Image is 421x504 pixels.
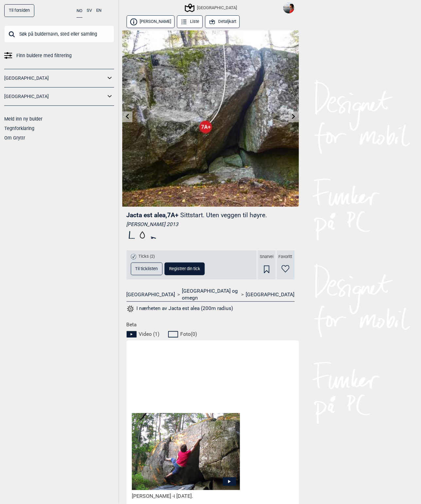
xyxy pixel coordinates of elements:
[87,4,92,17] button: SV
[139,254,155,259] span: Ticks (2)
[4,116,43,122] a: Meld inn ny bulder
[132,413,240,490] img: Hans Christoffer pa Jacta est alea
[4,51,114,60] a: Finn buldere med filtrering
[4,92,106,101] a: [GEOGRAPHIC_DATA]
[186,4,237,12] div: [GEOGRAPHIC_DATA]
[127,15,175,28] button: [PERSON_NAME]
[127,221,295,228] div: [PERSON_NAME] 2013
[131,263,163,275] button: Til ticklisten
[283,2,294,13] img: 96237517 3053624591380607 2383231920386342912 n
[4,25,114,42] input: Søk på buldernavn, sted eller samling
[165,263,205,275] button: Registrer din tick
[96,4,101,17] button: EN
[132,493,240,500] div: [PERSON_NAME] -
[135,267,158,271] span: Til ticklisten
[4,4,34,17] a: Til forsiden
[127,292,175,298] a: [GEOGRAPHIC_DATA]
[169,267,200,271] span: Registrer din tick
[139,331,160,338] span: Video ( 1 )
[182,288,239,301] a: [GEOGRAPHIC_DATA] og omegn
[127,305,233,313] button: I nærheten av Jacta est alea (200m radius)
[122,30,299,207] img: Jacta est alea 210617
[258,251,276,280] div: Snarvei
[4,126,34,131] a: Tegnforklaring
[181,331,197,338] span: Foto ( 0 )
[174,493,193,499] span: i [DATE].
[205,15,240,28] button: Detaljkart
[127,211,179,219] span: Jacta est alea , 7A+
[279,254,292,260] span: Favoritt
[77,4,82,18] button: NO
[177,15,203,28] button: Liste
[181,211,267,219] p: Sittstart. Uten veggen til høyre.
[4,73,106,83] a: [GEOGRAPHIC_DATA]
[16,51,72,60] span: Finn buldere med filtrering
[246,292,295,298] a: [GEOGRAPHIC_DATA]
[4,135,25,140] a: Om Gryttr
[127,288,295,301] nav: > >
